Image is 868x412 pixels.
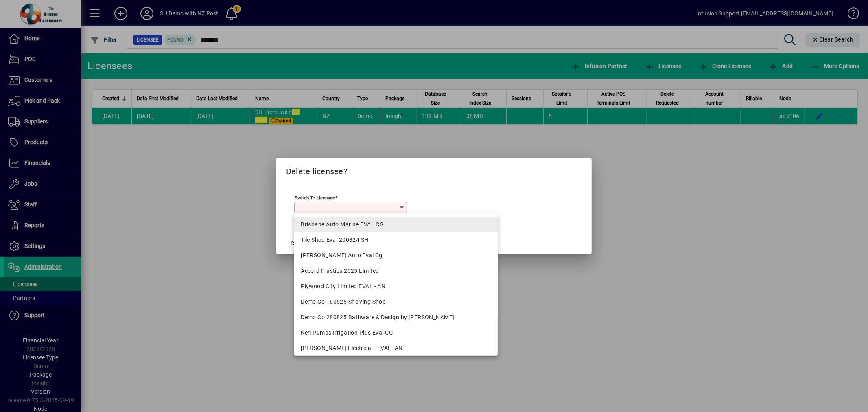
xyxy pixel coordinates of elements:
div: Plywood City Limited EVAL - AN [301,282,491,291]
mat-option: Demo Co 160525 Shelving Shop [294,294,498,309]
div: Tile Shed Eval 200824 SH [301,236,491,244]
div: [PERSON_NAME] Auto Eval Cg [301,251,491,260]
mat-option: Tile Shed Eval 200824 SH [294,232,498,248]
h2: Delete licensee? [276,158,592,182]
div: Keri Pumps Irrigation Plus Eval CG [301,329,491,337]
span: Cancel [291,239,308,248]
mat-option: Accord Plastics 2025 Limited [294,263,498,278]
mat-option: Ross McDonald Electrical - EVAL -AN [294,340,498,356]
div: [PERSON_NAME] Electrical - EVAL -AN [301,344,491,353]
div: Brisbane Auto Marine EVAL CG [301,220,491,229]
button: Cancel [286,236,312,251]
mat-option: Keri Pumps Irrigation Plus Eval CG [294,325,498,340]
mat-option: M V Birchall Auto Eval Cg [294,248,498,263]
div: Accord Plastics 2025 Limited [301,267,491,275]
div: Demo Co 280825 Bathware & Design by [PERSON_NAME] [301,313,491,322]
mat-option: Demo Co 280825 Bathware & Design by Kristy [294,309,498,325]
mat-label: Switch to licensee [295,195,335,201]
div: Demo Co 160525 Shelving Shop [301,298,491,306]
mat-option: Plywood City Limited EVAL - AN [294,278,498,294]
mat-option: Brisbane Auto Marine EVAL CG [294,217,498,232]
